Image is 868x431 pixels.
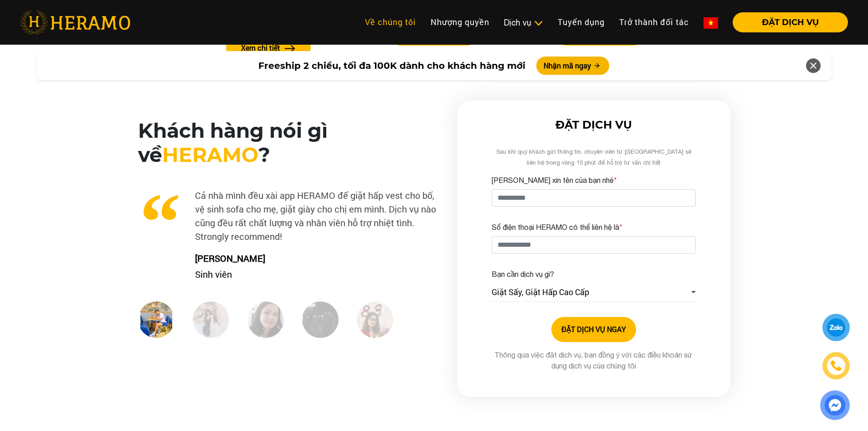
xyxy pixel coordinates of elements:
[492,222,622,233] label: Số điện thoại HERAMO có thể liên hệ là
[138,188,442,243] p: Cả nhà mình đều xài app HERAMO để giặt hấp vest cho bố, vệ sinh sofa cho mẹ, giặt giày cho chị em...
[492,286,589,298] span: Giặt Sấy, Giặt Hấp Cao Cấp
[492,175,617,186] label: [PERSON_NAME] xin tên của bạn nhé
[733,12,848,32] button: ĐẶT DỊCH VỤ
[258,59,525,73] span: Freeship 2 chiều, tối đa 100K dành cho khách hàng mới
[188,267,442,281] p: Sinh viên
[357,301,393,338] img: HP5.jpg
[188,251,442,265] p: [PERSON_NAME]
[138,301,175,338] img: HP1.jpg
[536,57,609,75] button: Nhận mã ngay
[494,351,693,370] span: Thông qua việc đặt dịch vụ, bạn đồng ý với các điều khoản sử dụng dịch vụ của chúng tôi
[504,16,543,29] div: Dịch vụ
[162,142,258,167] span: HERAMO
[534,19,543,28] img: subToggleIcon
[423,12,497,32] a: Nhượng quyền
[824,353,848,378] a: phone-icon
[302,301,339,338] img: HP4.jpg
[492,269,554,280] label: Bạn cần dịch vụ gì?
[831,360,842,371] img: phone-icon
[247,301,284,338] img: HP3.jpg
[612,12,696,32] a: Trở thành đối tác
[20,10,130,34] img: heramo-logo.png
[704,17,718,29] img: vn-flag.png
[492,119,696,132] h3: ĐẶT DỊCH VỤ
[550,12,612,32] a: Tuyển dụng
[725,18,848,26] a: ĐẶT DỊCH VỤ
[496,148,691,166] span: Sau khi quý khách gửi thông tin, chuyên viên từ [GEOGRAPHIC_DATA] sẽ liên hệ trong vòng 15 phút đ...
[138,119,442,167] h2: Khách hàng nói gì về ?
[551,317,636,342] button: ĐẶT DỊCH VỤ NGAY
[358,12,423,32] a: Về chúng tôi
[193,301,229,338] img: HP2.jpg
